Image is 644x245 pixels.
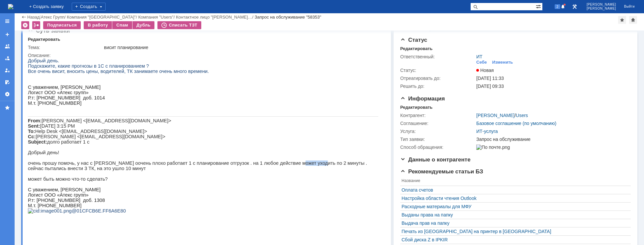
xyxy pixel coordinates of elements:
span: [PERSON_NAME] [587,3,616,7]
a: Настройка области чтения Outlook [402,196,626,201]
a: Контактное лицо "[PERSON_NAME]… [176,15,252,20]
div: Работа с массовостью [32,21,40,29]
div: Редактировать [400,105,432,110]
span: Расширенный поиск [536,3,542,9]
div: Тип заявки: [400,137,475,142]
div: Способ обращения: [400,145,475,150]
a: Базовое соглашение (по умолчанию) [476,121,556,126]
a: Создать заявку [2,29,13,40]
a: ИТ-услуга [476,129,498,134]
div: Себе [476,60,487,65]
span: Статус [400,37,427,43]
div: Создать [72,3,106,11]
a: Перейти на домашнюю страницу [8,4,13,9]
img: По почте.png [476,145,510,150]
a: Компания "[GEOGRAPHIC_DATA]" [67,15,136,20]
div: Удалить [21,21,29,29]
span: Данные о контрагенте [400,156,471,163]
div: Редактировать [28,37,60,42]
div: Отреагировать до: [400,76,475,81]
a: Оплата счетов [402,187,626,193]
span: Новая [476,68,494,73]
span: Рекомендуемые статьи БЗ [400,168,483,175]
a: ИТ [476,54,483,59]
div: / [138,15,176,20]
div: Решить до: [400,84,475,89]
a: Настройки [2,89,13,99]
div: Запрос на обслуживание [476,137,627,142]
span: [DATE] 09:33 [476,84,504,89]
a: Компания "Users" [138,15,173,20]
a: Расходные материалы для МФУ [402,204,626,209]
a: Назад [27,15,40,20]
th: Название [400,177,627,186]
div: Контрагент: [400,113,475,118]
img: logo [8,4,13,9]
div: Изменить [492,60,513,65]
a: [PERSON_NAME] [476,113,514,118]
div: / [41,15,67,20]
a: Заявки на командах [2,41,13,52]
span: [PERSON_NAME] [587,7,616,11]
div: Тема: [28,45,103,50]
span: 2 [555,4,561,9]
a: Мои заявки [2,65,13,76]
div: висит планирование [104,45,381,50]
div: Ответственный: [400,54,475,59]
div: / [67,15,138,20]
a: Сбой диска Z в IPKIR [402,237,626,242]
a: Выдача прав на папку [402,220,626,226]
div: Услуга: [400,129,475,134]
div: Редактировать [400,46,432,51]
span: [DATE] 11:33 [476,76,504,81]
div: / [176,15,255,20]
a: Users [516,113,528,118]
div: | [40,14,41,19]
a: Заявки в моей ответственности [2,53,13,64]
a: Печать из [GEOGRAPHIC_DATA] на принтер в [GEOGRAPHIC_DATA] [402,229,626,234]
div: Добавить в избранное [618,16,626,24]
div: Соглашение: [400,121,475,126]
span: Информация [400,95,445,102]
a: Атекс Групп [41,15,64,20]
div: Сделать домашней страницей [629,16,637,24]
div: Описание: [28,53,382,58]
a: Перейти в интерфейс администратора [571,3,579,11]
a: Выданы права на папку [402,212,626,217]
div: Запрос на обслуживание "58353" [255,15,322,20]
a: Мои согласования [2,77,13,88]
div: / [476,113,528,118]
div: Статус: [400,68,475,73]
